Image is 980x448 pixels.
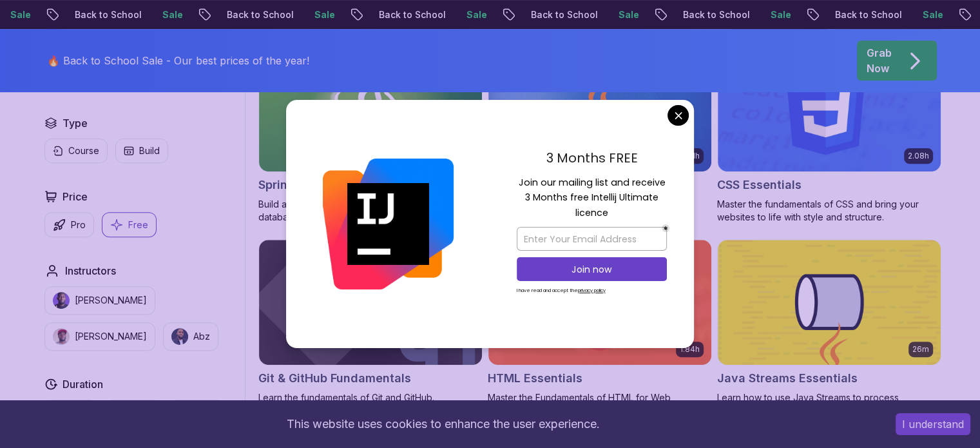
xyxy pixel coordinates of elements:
[44,400,97,424] button: 0-1 Hour
[75,294,147,307] p: [PERSON_NAME]
[259,46,482,171] img: Spring Boot for Beginners card
[53,328,70,345] img: instructor img
[169,400,225,424] button: +3 Hours
[718,46,941,171] img: CSS Essentials card
[105,400,162,424] button: 1-3 Hours
[75,330,147,343] p: [PERSON_NAME]
[912,344,929,355] p: 26m
[258,391,483,404] p: Learn the fundamentals of Git and GitHub.
[44,139,108,163] button: Course
[907,8,948,21] p: Sale
[102,212,157,237] button: Free
[59,8,147,21] p: Back to School
[258,46,483,224] a: Spring Boot for Beginners card1.67hNEWSpring Boot for BeginnersBuild a CRUD API with Spring Boot ...
[717,391,941,417] p: Learn how to use Java Streams to process collections of data.
[259,240,482,365] img: Git & GitHub Fundamentals card
[680,344,700,355] p: 1.84h
[139,144,160,157] p: Build
[44,286,155,315] button: instructor img[PERSON_NAME]
[62,189,88,204] h2: Price
[258,239,483,404] a: Git & GitHub Fundamentals cardGit & GitHub FundamentalsLearn the fundamentals of Git and GitHub.
[68,144,99,157] p: Course
[299,8,340,21] p: Sale
[717,369,858,387] h2: Java Streams Essentials
[44,322,155,351] button: instructor img[PERSON_NAME]
[896,413,970,435] button: Accept cookies
[258,198,483,224] p: Build a CRUD API with Spring Boot and PostgreSQL database using Spring Data JPA and Spring AI
[451,8,492,21] p: Sale
[128,219,148,231] p: Free
[718,240,941,365] img: Java Streams Essentials card
[115,139,168,163] button: Build
[755,8,796,21] p: Sale
[44,212,94,237] button: Pro
[488,369,582,387] h2: HTML Essentials
[717,46,941,224] a: CSS Essentials card2.08hCSS EssentialsMaster the fundamentals of CSS and bring your websites to l...
[488,391,712,417] p: Master the Fundamentals of HTML for Web Development!
[193,330,210,343] p: Abz
[171,328,188,345] img: instructor img
[65,263,116,278] h2: Instructors
[668,8,755,21] p: Back to School
[47,53,309,68] p: 🔥 Back to School Sale - Our best prices of the year!
[717,239,941,417] a: Java Streams Essentials card26mJava Streams EssentialsLearn how to use Java Streams to process co...
[515,8,603,21] p: Back to School
[908,151,929,161] p: 2.08h
[603,8,644,21] p: Sale
[62,376,103,392] h2: Duration
[258,369,411,387] h2: Git & GitHub Fundamentals
[258,176,406,194] h2: Spring Boot for Beginners
[62,115,88,131] h2: Type
[211,8,299,21] p: Back to School
[867,45,892,76] p: Grab Now
[71,219,86,231] p: Pro
[717,198,941,224] p: Master the fundamentals of CSS and bring your websites to life with style and structure.
[717,176,802,194] h2: CSS Essentials
[147,8,188,21] p: Sale
[53,292,70,309] img: instructor img
[363,8,451,21] p: Back to School
[10,410,876,438] div: This website uses cookies to enhance the user experience.
[163,322,218,351] button: instructor imgAbz
[820,8,907,21] p: Back to School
